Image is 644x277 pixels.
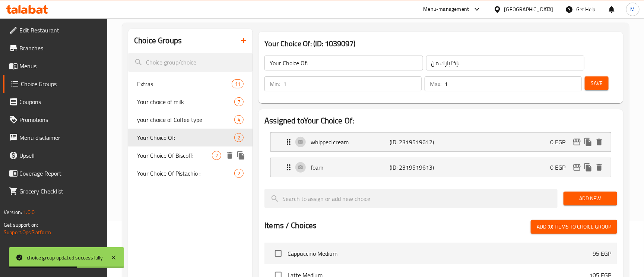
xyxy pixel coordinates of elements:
[537,222,611,232] span: Add (0) items to choice group
[19,26,102,35] span: Edit Restaurant
[550,138,571,147] p: 0 EGP
[234,97,244,106] div: Choices
[19,115,102,124] span: Promotions
[288,249,593,258] span: Cappuccino Medium
[128,129,253,147] div: Your Choice Of:2
[270,246,286,261] span: Select choice
[137,79,232,88] span: Extras
[3,57,108,75] a: Menus
[550,163,571,172] p: 0 EGP
[19,97,102,106] span: Coupons
[128,75,253,93] div: Extras11
[128,93,253,111] div: Your choice of milk7
[137,133,234,142] span: Your Choice Of:
[583,162,594,173] button: duplicate
[504,5,553,13] div: [GEOGRAPHIC_DATA]
[4,220,38,230] span: Get support on:
[4,207,22,217] span: Version:
[531,220,617,234] button: Add (0) items to choice group
[235,150,247,161] button: duplicate
[234,133,244,142] div: Choices
[19,169,102,178] span: Coverage Report
[570,194,611,203] span: Add New
[232,79,244,88] div: Choices
[583,136,594,148] button: duplicate
[137,169,234,178] span: Your Choice Of Pistachio :
[137,97,234,106] span: Your choice of milk
[19,44,102,53] span: Branches
[234,115,244,124] div: Choices
[3,21,108,39] a: Edit Restaurant
[27,254,103,262] div: choice group updated successfully
[264,155,617,180] li: Expand
[3,111,108,129] a: Promotions
[390,138,442,147] p: (ID: 2319519612)
[3,39,108,57] a: Branches
[270,79,280,88] p: Min:
[137,115,234,124] span: your choice of Coffee type
[594,162,605,173] button: delete
[564,192,617,205] button: Add New
[311,163,390,172] p: foam
[585,76,609,90] button: Save
[430,79,441,88] p: Max:
[264,129,617,155] li: Expand
[271,158,611,177] div: Expand
[19,187,102,196] span: Grocery Checklist
[19,151,102,160] span: Upsell
[591,79,603,88] span: Save
[128,53,253,72] input: search
[264,189,557,208] input: search
[128,164,253,182] div: Your Choice Of Pistachio :2
[224,150,235,161] button: delete
[3,182,108,200] a: Grocery Checklist
[212,152,221,159] span: 2
[264,115,617,126] h2: Assigned to Your Choice Of:
[128,147,253,164] div: Your Choice Of Biscoff:2deleteduplicate
[3,164,108,182] a: Coverage Report
[3,147,108,164] a: Upsell
[235,116,243,123] span: 4
[571,162,583,173] button: edit
[593,249,611,258] p: 95 EGP
[423,5,469,14] div: Menu-management
[4,227,51,237] a: Support.OpsPlatform
[264,220,317,231] h2: Items / Choices
[264,38,617,50] h3: Your Choice Of: (ID: 1039097)
[232,81,243,88] span: 11
[235,134,243,141] span: 2
[134,35,182,46] h2: Choice Groups
[3,75,108,93] a: Choice Groups
[19,133,102,142] span: Menu disclaimer
[3,129,108,147] a: Menu disclaimer
[23,207,35,217] span: 1.0.0
[137,151,212,160] span: Your Choice Of Biscoff:
[19,62,102,70] span: Menus
[3,93,108,111] a: Coupons
[631,5,635,13] span: M
[234,169,244,178] div: Choices
[594,136,605,148] button: delete
[235,170,243,177] span: 2
[21,79,102,88] span: Choice Groups
[311,138,390,147] p: whipped cream
[128,111,253,129] div: your choice of Coffee type4
[271,133,611,151] div: Expand
[235,98,243,106] span: 7
[390,163,442,172] p: (ID: 2319519613)
[571,136,583,148] button: edit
